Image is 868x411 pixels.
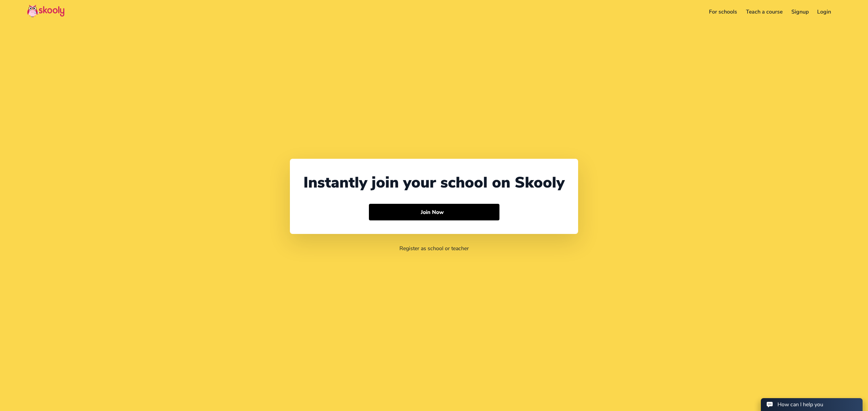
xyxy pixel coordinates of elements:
a: For schools [705,6,742,17]
a: Register as school or teacher [399,245,469,252]
a: Signup [787,6,813,17]
a: Teach a course [742,6,787,17]
div: Instantly join your school on Skooly [303,172,565,193]
img: Skooly [27,4,64,18]
a: Login [813,6,835,17]
button: Join Now [369,204,499,221]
